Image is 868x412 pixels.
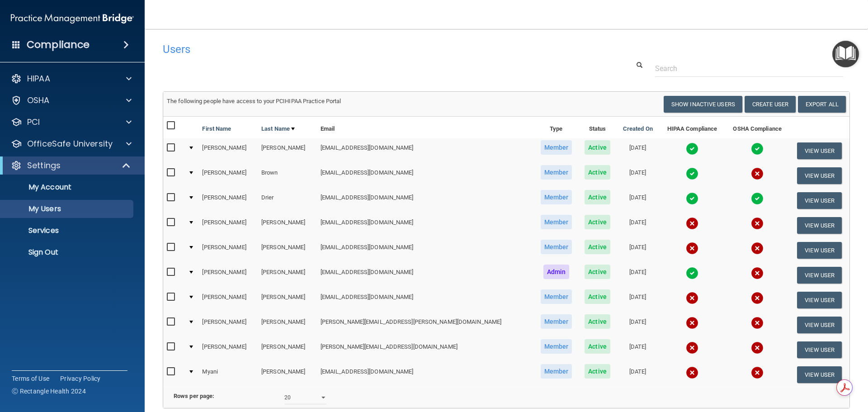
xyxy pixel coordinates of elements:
[686,242,698,255] img: cross.ca9f0e7f.svg
[585,165,610,180] span: Active
[258,263,317,288] td: [PERSON_NAME]
[616,263,659,288] td: [DATE]
[725,117,789,138] th: OSHA Compliance
[751,217,764,230] img: cross.ca9f0e7f.svg
[616,238,659,263] td: [DATE]
[585,190,610,204] span: Active
[751,317,764,329] img: cross.ca9f0e7f.svg
[60,374,101,383] a: Privacy Policy
[11,73,132,84] a: HIPAA
[317,362,534,387] td: [EMAIL_ADDRESS][DOMAIN_NAME]
[797,142,842,159] button: View User
[317,117,534,138] th: Email
[317,238,534,263] td: [EMAIL_ADDRESS][DOMAIN_NAME]
[745,96,796,113] button: Create User
[541,289,572,304] span: Member
[541,240,572,254] span: Member
[198,337,258,362] td: [PERSON_NAME]
[541,215,572,229] span: Member
[541,339,572,354] span: Member
[11,138,132,149] a: OfficeSafe University
[6,226,129,235] p: Services
[686,317,698,329] img: cross.ca9f0e7f.svg
[797,267,842,284] button: View User
[616,288,659,313] td: [DATE]
[317,263,534,288] td: [EMAIL_ADDRESS][DOMAIN_NAME]
[317,288,534,313] td: [EMAIL_ADDRESS][DOMAIN_NAME]
[751,292,764,304] img: cross.ca9f0e7f.svg
[198,313,258,337] td: [PERSON_NAME]
[616,163,659,188] td: [DATE]
[317,188,534,213] td: [EMAIL_ADDRESS][DOMAIN_NAME]
[797,292,842,308] button: View User
[579,117,617,138] th: Status
[585,140,610,155] span: Active
[686,341,698,354] img: cross.ca9f0e7f.svg
[712,348,857,384] iframe: Drift Widget Chat Controller
[797,317,842,333] button: View User
[616,138,659,163] td: [DATE]
[616,188,659,213] td: [DATE]
[686,267,698,279] img: tick.e7d51cea.svg
[832,41,859,67] button: Open Resource Center
[751,242,764,255] img: cross.ca9f0e7f.svg
[198,213,258,238] td: [PERSON_NAME]
[616,337,659,362] td: [DATE]
[6,183,129,192] p: My Account
[258,188,317,213] td: Drier
[686,217,698,230] img: cross.ca9f0e7f.svg
[686,366,698,379] img: cross.ca9f0e7f.svg
[11,9,134,28] img: PMB logo
[798,96,846,113] a: Export All
[623,123,653,134] a: Created On
[258,313,317,337] td: [PERSON_NAME]
[751,142,764,155] img: tick.e7d51cea.svg
[616,213,659,238] td: [DATE]
[27,73,50,84] p: HIPAA
[585,265,610,279] span: Active
[686,167,698,180] img: tick.e7d51cea.svg
[6,204,129,213] p: My Users
[198,362,258,387] td: Myani
[541,364,572,379] span: Member
[751,341,764,354] img: cross.ca9f0e7f.svg
[686,292,698,304] img: cross.ca9f0e7f.svg
[317,163,534,188] td: [EMAIL_ADDRESS][DOMAIN_NAME]
[27,95,50,106] p: OSHA
[541,140,572,155] span: Member
[534,117,579,138] th: Type
[616,313,659,337] td: [DATE]
[198,188,258,213] td: [PERSON_NAME]
[198,163,258,188] td: [PERSON_NAME]
[11,117,132,128] a: PCI
[317,138,534,163] td: [EMAIL_ADDRESS][DOMAIN_NAME]
[585,215,610,229] span: Active
[686,142,698,155] img: tick.e7d51cea.svg
[585,314,610,329] span: Active
[541,190,572,204] span: Member
[797,242,842,259] button: View User
[751,167,764,180] img: cross.ca9f0e7f.svg
[27,117,40,128] p: PCI
[258,163,317,188] td: Brown
[27,160,61,171] p: Settings
[317,213,534,238] td: [EMAIL_ADDRESS][DOMAIN_NAME]
[585,339,610,354] span: Active
[11,160,131,171] a: Settings
[12,387,86,396] span: Ⓒ Rectangle Health 2024
[797,192,842,209] button: View User
[751,267,764,279] img: cross.ca9f0e7f.svg
[659,117,725,138] th: HIPAA Compliance
[317,337,534,362] td: [PERSON_NAME][EMAIL_ADDRESS][DOMAIN_NAME]
[751,192,764,205] img: tick.e7d51cea.svg
[163,43,558,55] h4: Users
[12,374,49,383] a: Terms of Use
[6,248,129,257] p: Sign Out
[202,123,231,134] a: First Name
[664,96,742,113] button: Show Inactive Users
[616,362,659,387] td: [DATE]
[543,265,570,279] span: Admin
[11,95,132,106] a: OSHA
[27,138,113,149] p: OfficeSafe University
[258,362,317,387] td: [PERSON_NAME]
